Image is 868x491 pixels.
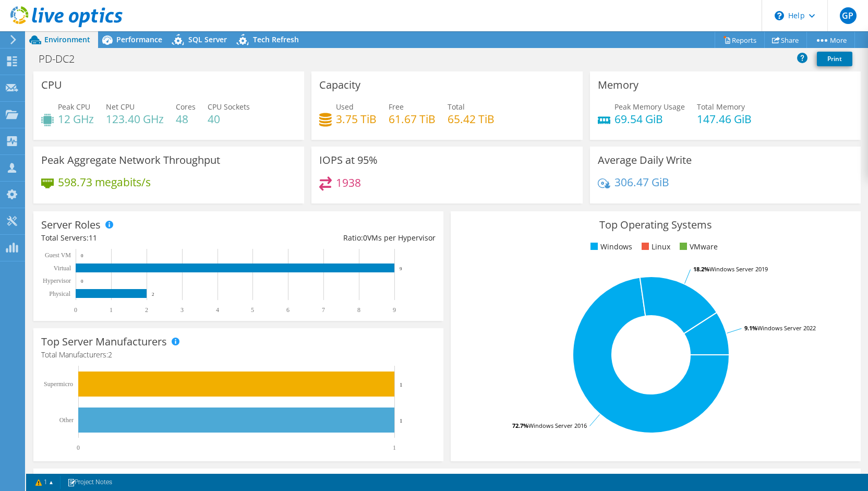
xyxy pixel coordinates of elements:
li: Linux [639,241,670,253]
span: Environment [44,34,90,44]
span: CPU Sockets [208,102,250,112]
h3: Top Operating Systems [459,219,853,231]
a: Reports [715,32,765,48]
text: Guest VM [45,252,71,259]
span: Net CPU [106,102,135,112]
span: Tech Refresh [253,34,299,44]
a: Print [817,52,852,66]
span: Total Memory [697,102,745,112]
li: VMware [677,241,718,253]
a: Share [764,32,807,48]
span: 0 [363,233,367,243]
text: 1 [393,444,396,451]
text: 0 [81,253,83,258]
text: 1 [400,381,403,388]
text: 8 [357,306,360,314]
h4: 12 GHz [58,113,94,125]
text: 7 [322,306,325,314]
a: More [806,32,855,48]
h4: 3.75 TiB [336,113,377,125]
span: 2 [108,350,112,360]
span: Cores [176,102,196,112]
svg: \n [775,11,784,20]
text: 9 [400,266,402,271]
a: 1 [28,476,61,489]
h4: 48 [176,113,196,125]
text: 2 [145,306,148,314]
text: 5 [251,306,254,314]
span: SQL Server [188,34,227,44]
h1: PD-DC2 [34,53,91,65]
h3: Top Server Manufacturers [41,336,167,348]
h4: 40 [208,113,250,125]
h3: Peak Aggregate Network Throughput [41,154,220,166]
div: Ratio: VMs per Hypervisor [238,232,436,244]
h4: 598.73 megabits/s [58,176,151,188]
span: Free [389,102,404,112]
text: 2 [152,292,154,297]
h4: 147.46 GiB [697,113,752,125]
h4: 123.40 GHz [106,113,164,125]
h3: Memory [598,79,638,91]
text: Other [59,416,74,424]
text: Hypervisor [43,277,71,284]
tspan: Windows Server 2016 [528,422,587,429]
text: 0 [77,444,80,451]
h4: 306.47 GiB [614,176,669,188]
text: Physical [49,290,70,297]
tspan: Windows Server 2019 [709,265,768,273]
text: 1 [400,417,403,424]
text: 0 [81,279,83,284]
text: Supermicro [44,380,73,388]
span: Peak Memory Usage [614,102,685,112]
text: 4 [216,306,219,314]
text: 6 [286,306,290,314]
h4: 1938 [336,177,361,188]
li: Windows [588,241,632,253]
tspan: 18.2% [693,265,709,273]
h3: Capacity [319,79,360,91]
h3: Server Roles [41,219,101,231]
span: Performance [116,34,162,44]
text: 3 [180,306,184,314]
h4: 69.54 GiB [614,113,685,125]
span: 11 [89,233,97,243]
span: Peak CPU [58,102,90,112]
a: Project Notes [60,476,119,489]
tspan: Windows Server 2022 [757,324,816,332]
text: Virtual [54,265,71,272]
span: Total [448,102,465,112]
text: 0 [74,306,77,314]
tspan: 9.1% [744,324,757,332]
span: GP [840,7,857,24]
span: Used [336,102,354,112]
h4: Total Manufacturers: [41,349,436,361]
h4: 65.42 TiB [448,113,495,125]
text: 9 [393,306,396,314]
text: 1 [110,306,113,314]
h4: 61.67 TiB [389,113,436,125]
div: Total Servers: [41,232,238,244]
tspan: 72.7% [512,422,528,429]
h3: CPU [41,79,62,91]
h3: Average Daily Write [598,154,692,166]
h3: IOPS at 95% [319,154,378,166]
